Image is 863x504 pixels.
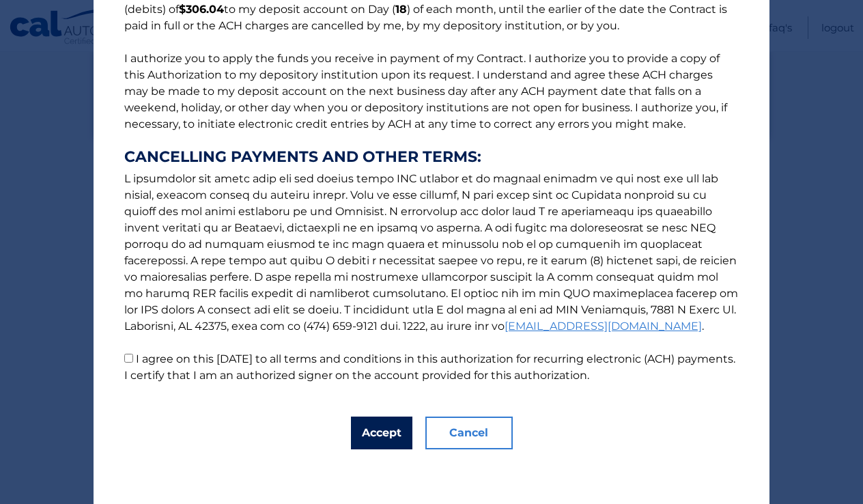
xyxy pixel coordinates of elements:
[179,3,224,16] b: $306.04
[124,149,739,165] strong: CANCELLING PAYMENTS AND OTHER TERMS:
[395,3,407,16] b: 18
[505,320,702,333] a: [EMAIL_ADDRESS][DOMAIN_NAME]
[425,417,513,449] button: Cancel
[124,352,735,382] label: I agree on this [DATE] to all terms and conditions in this authorization for recurring electronic...
[351,417,412,449] button: Accept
